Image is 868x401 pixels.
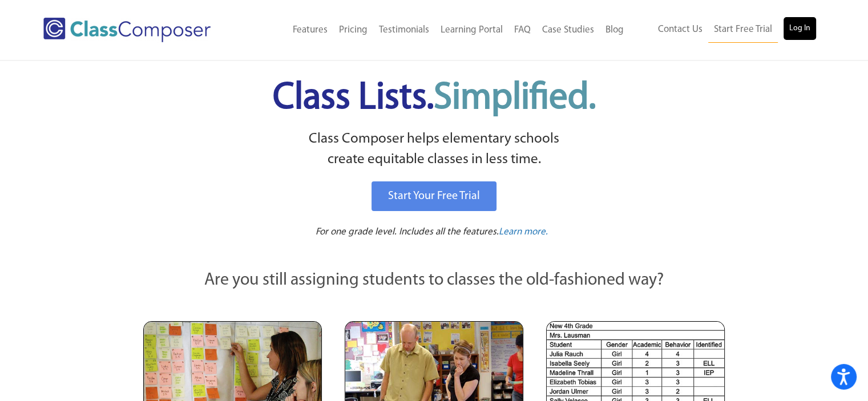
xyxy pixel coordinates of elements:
a: FAQ [508,18,536,43]
nav: Header Menu [247,18,629,43]
p: Are you still assigning students to classes the old-fashioned way? [143,268,725,293]
a: Start Free Trial [708,17,778,43]
a: Contact Us [652,17,708,42]
a: Testimonials [373,18,435,43]
span: For one grade level. Includes all the features. [316,227,499,237]
a: Learn more. [499,225,548,240]
nav: Header Menu [629,17,816,43]
a: Features [287,18,333,43]
span: Class Lists. [273,80,596,117]
a: Log In [784,17,816,40]
img: Class Composer [43,18,211,42]
span: Start Your Free Trial [388,191,480,202]
a: Pricing [333,18,373,43]
a: Start Your Free Trial [372,181,496,211]
a: Case Studies [536,18,600,43]
a: Blog [600,18,629,43]
p: Class Composer helps elementary schools create equitable classes in less time. [142,129,727,171]
span: Learn more. [499,227,548,237]
span: Simplified. [434,80,596,117]
a: Learning Portal [435,18,508,43]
